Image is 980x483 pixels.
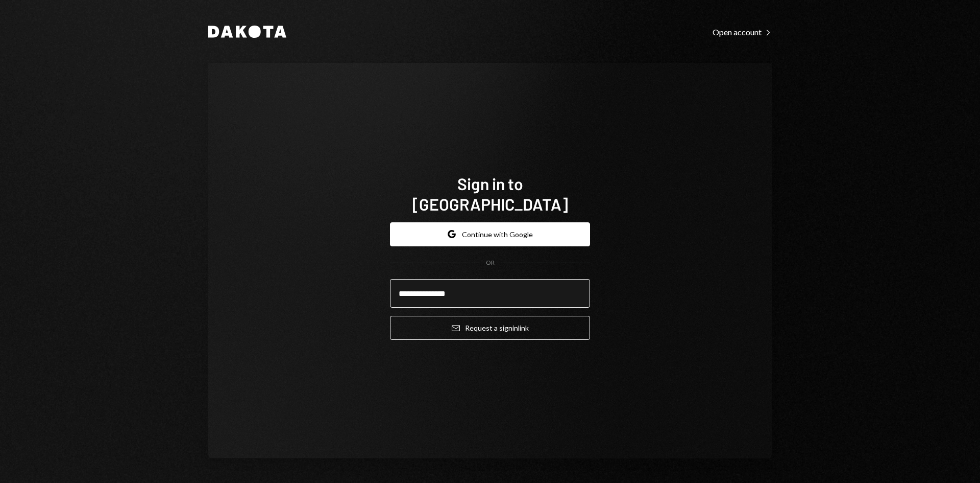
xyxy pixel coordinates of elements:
[390,173,590,214] h1: Sign in to [GEOGRAPHIC_DATA]
[486,259,495,267] div: OR
[713,27,772,37] div: Open account
[390,316,590,340] button: Request a signinlink
[390,222,590,246] button: Continue with Google
[713,26,772,37] a: Open account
